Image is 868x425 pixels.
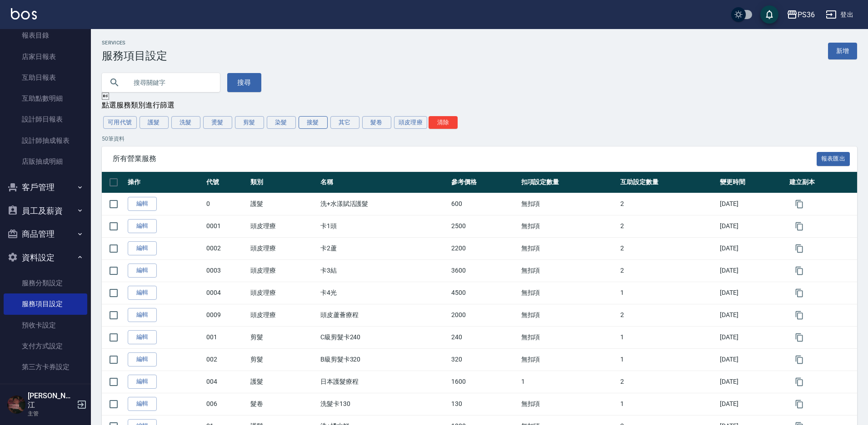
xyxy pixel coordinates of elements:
th: 類別 [248,172,318,193]
td: 無扣項 [519,304,619,326]
td: 頭皮理療 [248,215,318,237]
td: 1 [618,282,718,304]
td: 髮卷 [248,393,318,415]
td: 320 [449,348,519,371]
p: 主管 [28,410,74,418]
th: 操作 [125,172,204,193]
a: 設計師抽成報表 [4,130,87,151]
button: 登出 [822,6,857,23]
td: [DATE] [718,326,788,348]
td: 1600 [449,371,519,393]
div: PS36 [798,9,815,20]
th: 參考價格 [449,172,519,193]
a: 編輯 [128,219,157,233]
td: [DATE] [718,371,788,393]
td: 1 [618,393,718,415]
div: 點選服務類別進行篩選 [102,101,857,110]
td: [DATE] [718,215,788,237]
td: 2500 [449,215,519,237]
button: 員工及薪資 [4,199,87,223]
td: 頭皮理療 [248,304,318,326]
td: 0003 [204,259,249,282]
td: 4500 [449,282,519,304]
button: 其它 [330,116,359,129]
button: 染髮 [267,116,296,129]
td: 2 [618,259,718,282]
td: 600 [449,193,519,215]
a: 報表目錄 [4,25,87,46]
th: 建立副本 [787,172,857,193]
button: 髮卷 [362,116,391,129]
a: 編輯 [128,264,157,278]
p: 50 筆資料 [102,135,857,143]
button: 商品管理 [4,222,87,246]
td: 頭皮理療 [248,259,318,282]
td: 2000 [449,304,519,326]
a: 店販抽成明細 [4,151,87,172]
th: 互助設定數量 [618,172,718,193]
td: [DATE] [718,259,788,282]
td: 洗髮卡130 [318,393,449,415]
th: 名稱 [318,172,449,193]
button: 頭皮理療 [394,116,428,129]
a: 編輯 [128,197,157,211]
td: 1 [618,326,718,348]
td: [DATE] [718,393,788,415]
img: Logo [11,8,37,20]
th: 代號 [204,172,249,193]
td: [DATE] [718,237,788,259]
td: 洗+水漾賦活護髮 [318,193,449,215]
span: 所有營業服務 [113,154,817,163]
a: 編輯 [128,308,157,322]
td: 無扣項 [519,393,619,415]
button: 洗髮 [171,116,200,129]
button: 可用代號 [103,116,137,129]
img: Person [7,396,25,414]
td: 日本護髮療程 [318,371,449,393]
td: 無扣項 [519,193,619,215]
td: 無扣項 [519,259,619,282]
a: 新增 [828,43,857,59]
th: 變更時間 [718,172,788,193]
td: 卡2蘆 [318,237,449,259]
td: 卡3結 [318,259,449,282]
td: 2 [618,237,718,259]
td: [DATE] [718,304,788,326]
td: 護髮 [248,193,318,215]
td: 0001 [204,215,249,237]
button: 剪髮 [235,116,264,129]
td: 2200 [449,237,519,259]
button: 搜尋 [227,73,261,92]
td: 3600 [449,259,519,282]
td: 0004 [204,282,249,304]
a: 編輯 [128,352,157,366]
button: PS36 [783,5,818,24]
td: [DATE] [718,193,788,215]
td: 1 [618,348,718,371]
td: 無扣項 [519,282,619,304]
td: 240 [449,326,519,348]
a: 互助點數明細 [4,88,87,109]
td: 2 [618,193,718,215]
td: 2 [618,371,718,393]
td: 頭皮理療 [248,237,318,259]
a: 報表匯出 [817,154,850,162]
input: 搜尋關鍵字 [127,70,213,95]
td: 卡4光 [318,282,449,304]
td: 無扣項 [519,348,619,371]
button: 報表匯出 [817,152,850,166]
button: 清除 [429,116,458,129]
a: 服務項目設定 [4,293,87,314]
td: 002 [204,348,249,371]
td: 頭皮理療 [248,282,318,304]
a: 第三方卡券設定 [4,357,87,377]
button: 接髮 [299,116,328,129]
td: 001 [204,326,249,348]
td: 無扣項 [519,326,619,348]
a: 互助日報表 [4,67,87,88]
button: 燙髮 [203,116,232,129]
td: B級剪髮卡320 [318,348,449,371]
button: 護髮 [140,116,169,129]
td: 004 [204,371,249,393]
td: 006 [204,393,249,415]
